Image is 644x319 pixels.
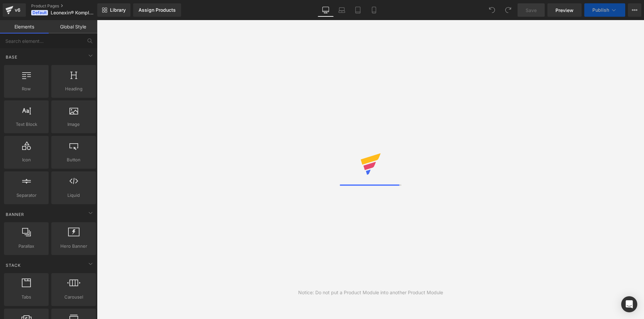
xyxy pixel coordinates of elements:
div: Notice: Do not put a Product Module into another Product Module [298,289,443,296]
a: New Library [97,3,130,17]
span: Base [5,54,18,60]
span: Banner [5,211,25,218]
span: Save [526,7,537,14]
span: Publish [592,7,609,13]
span: Text Block [6,121,47,128]
button: More [628,3,641,17]
a: v6 [3,3,26,17]
div: Open Intercom Messenger [621,296,637,312]
a: Mobile [366,3,382,17]
a: Desktop [318,3,334,17]
button: Undo [485,3,499,17]
span: Leonexin® Komplex - Produkt Page [51,10,96,15]
span: Stack [5,262,21,268]
a: Tablet [350,3,366,17]
span: Image [53,121,94,128]
span: Parallax [6,243,47,250]
span: Liquid [53,192,94,199]
span: Preview [555,7,574,14]
div: Assign Products [139,7,176,13]
button: Publish [584,3,625,17]
button: Redo [501,3,515,17]
a: Laptop [334,3,350,17]
span: Button [53,156,94,163]
a: Product Pages [31,3,108,9]
span: Icon [6,156,47,163]
span: Row [6,85,47,92]
span: Default [31,10,48,15]
span: Library [110,7,126,13]
span: Carousel [53,294,94,301]
span: Hero Banner [53,243,94,250]
a: Global Style [49,20,97,33]
span: Tabs [6,294,47,301]
div: v6 [13,6,22,14]
span: Separator [6,192,47,199]
span: Heading [53,85,94,92]
a: Preview [547,3,582,17]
